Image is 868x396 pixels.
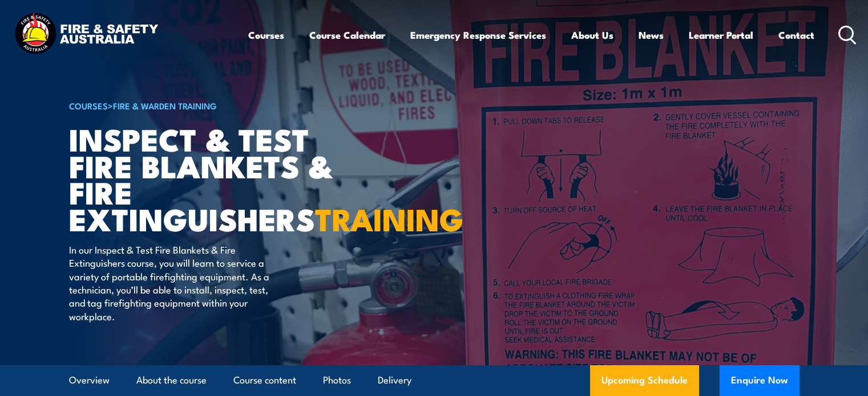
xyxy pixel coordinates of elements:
[689,20,753,50] a: Learner Portal
[113,99,217,112] a: Fire & Warden Training
[136,365,207,395] a: About the course
[69,99,108,112] a: COURSES
[778,20,814,50] a: Contact
[378,365,411,395] a: Delivery
[69,243,277,322] p: In our Inspect & Test Fire Blankets & Fire Extinguishers course, you will learn to service a vari...
[720,365,800,396] button: Enquire Now
[69,365,110,395] a: Overview
[323,365,351,395] a: Photos
[248,20,284,50] a: Courses
[639,20,664,50] a: News
[69,99,351,112] h6: >
[590,365,699,396] a: Upcoming Schedule
[69,125,351,232] h1: Inspect & Test Fire Blankets & Fire Extinguishers
[571,20,613,50] a: About Us
[410,20,546,50] a: Emergency Response Services
[233,365,296,395] a: Course content
[309,20,385,50] a: Course Calendar
[315,194,463,242] strong: TRAINING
